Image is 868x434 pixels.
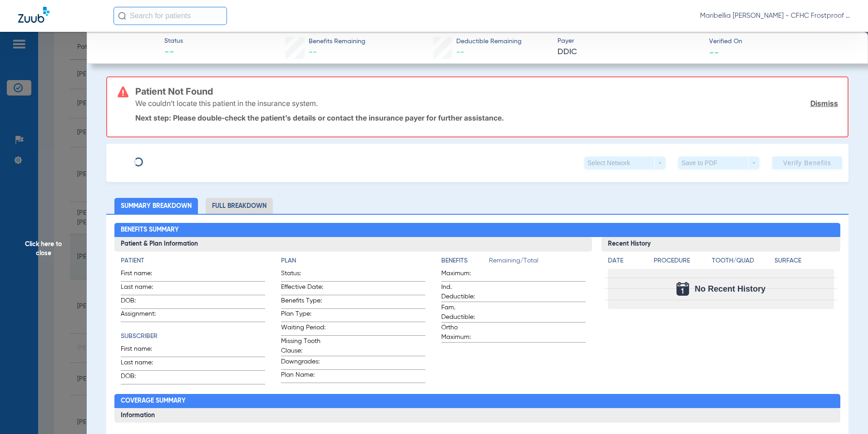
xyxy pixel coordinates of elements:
[823,390,868,434] iframe: Chat Widget
[281,256,425,266] h4: Plan
[114,394,841,409] h2: Coverage Summary
[114,408,841,423] h3: Information
[121,372,165,384] span: DOB:
[676,282,689,296] img: Calendar
[700,11,850,20] span: Maribellia [PERSON_NAME] - CFHC Frostproof Dental
[456,37,522,46] span: Deductible Remaining
[654,256,709,269] app-breakdown-title: Procedure
[118,12,126,20] img: Search Icon
[118,86,128,97] img: error-icon
[281,296,325,308] span: Benefits Type:
[114,223,841,237] h2: Benefits Summary
[113,7,227,25] input: Search for patients
[135,87,838,96] h3: Patient Not Found
[695,284,765,293] span: No Recent History
[489,256,586,269] span: Remaining/Total
[164,36,183,46] span: Status
[121,344,165,357] span: First name:
[712,256,771,266] h4: Tooth/Quad
[114,237,592,252] h3: Patient & Plan Information
[281,337,325,356] span: Missing Tooth Clause:
[281,309,325,322] span: Plan Type:
[135,99,318,108] p: We couldn’t locate this patient in the insurance system.
[456,48,464,56] span: --
[114,198,198,214] li: Summary Breakdown
[709,47,719,57] span: --
[121,358,165,370] span: Last name:
[164,46,183,59] span: --
[281,323,325,335] span: Waiting Period:
[712,256,771,269] app-breakdown-title: Tooth/Quad
[18,7,49,23] img: Zuub Logo
[441,303,486,322] span: Fam. Deductible:
[309,37,365,46] span: Benefits Remaining
[441,256,489,266] h4: Benefits
[281,269,325,281] span: Status:
[709,37,853,46] span: Verified On
[281,283,325,295] span: Effective Date:
[441,256,489,269] app-breakdown-title: Benefits
[441,283,486,302] span: Ind. Deductible:
[608,256,646,266] h4: Date
[774,256,834,269] app-breakdown-title: Surface
[135,113,838,122] p: Next step: Please double-check the patient’s details or contact the insurance payer for further a...
[557,36,701,46] span: Payer
[206,198,273,214] li: Full Breakdown
[557,46,701,58] span: DDIC
[281,370,325,383] span: Plan Name:
[441,323,486,342] span: Ortho Maximum:
[654,256,709,266] h4: Procedure
[608,256,646,269] app-breakdown-title: Date
[121,256,265,266] h4: Patient
[281,357,325,369] span: Downgrades:
[602,237,840,252] h3: Recent History
[121,283,165,295] span: Last name:
[774,256,834,266] h4: Surface
[121,332,265,341] h4: Subscriber
[309,48,317,56] span: --
[121,309,165,322] span: Assignment:
[121,269,165,281] span: First name:
[441,269,486,281] span: Maximum:
[810,99,838,108] a: Dismiss
[121,296,165,308] span: DOB:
